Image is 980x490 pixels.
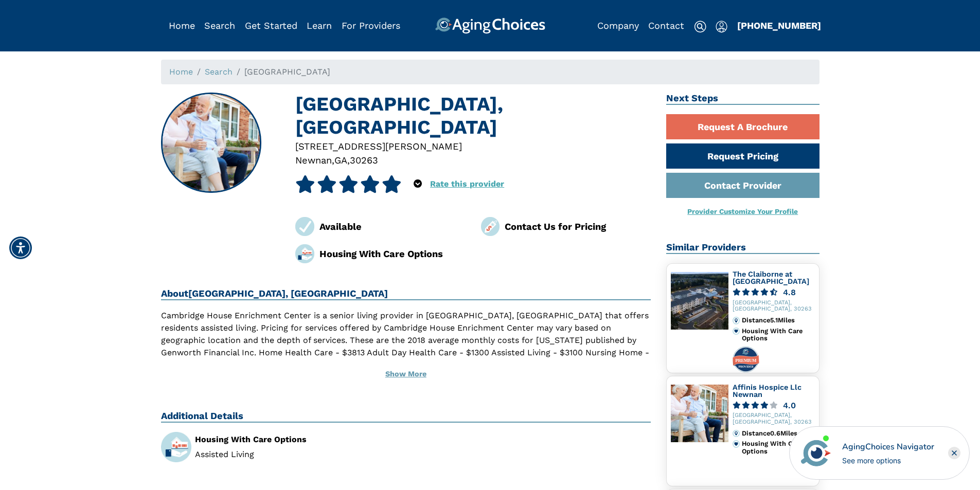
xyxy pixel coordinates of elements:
a: The Claiborne at [GEOGRAPHIC_DATA] [733,270,809,285]
p: Cambridge House Enrichment Center is a senior living provider in [GEOGRAPHIC_DATA], [GEOGRAPHIC_D... [161,310,651,396]
a: 4.0 [733,402,815,409]
h2: Next Steps [666,93,819,105]
h2: Additional Details [161,410,651,423]
div: Popover trigger [204,17,235,34]
li: Assisted Living [195,450,398,459]
a: Search [204,20,235,31]
a: Rate this provider [430,179,504,189]
div: Housing With Care Options [319,247,466,261]
div: [STREET_ADDRESS][PERSON_NAME] [295,139,651,153]
img: distance.svg [733,317,740,324]
span: Newnan [295,155,332,166]
div: See more options [842,455,934,466]
a: Request A Brochure [666,114,819,139]
span: GA [334,155,347,166]
div: Popover trigger [414,175,422,193]
a: Home [169,67,193,77]
div: 4.0 [783,402,796,409]
div: Contact Us for Pricing [505,220,651,233]
div: Close [948,447,960,459]
a: Search [205,67,233,77]
span: , [332,155,334,166]
img: primary.svg [733,328,740,335]
div: 4.8 [783,288,796,296]
img: primary.svg [733,440,740,447]
span: , [347,155,350,166]
div: Housing With Care Options [742,440,814,455]
button: Show More [161,363,651,386]
a: Get Started [245,20,297,31]
img: Cambridge House Enrichment Center, Newnan GA [162,94,260,192]
a: Learn [307,20,332,31]
a: Request Pricing [666,143,819,169]
a: Provider Customize Your Profile [687,207,798,215]
div: Housing With Care Options [195,435,398,444]
div: Accessibility Menu [9,237,32,259]
h1: [GEOGRAPHIC_DATA], [GEOGRAPHIC_DATA] [295,93,651,139]
nav: breadcrumb [161,60,819,84]
div: Distance 0.6 Miles [742,430,814,437]
div: AgingChoices Navigator [842,441,934,453]
div: Available [319,220,466,233]
span: [GEOGRAPHIC_DATA] [244,67,330,77]
a: For Providers [342,20,400,31]
div: 30263 [350,153,378,167]
div: [GEOGRAPHIC_DATA], [GEOGRAPHIC_DATA], 30263 [733,300,815,313]
a: Affinis Hospice Llc Newnan [733,383,801,398]
a: Contact Provider [666,173,819,198]
img: user-icon.svg [716,21,727,33]
a: Home [169,20,195,31]
a: Contact [648,20,684,31]
a: 4.8 [733,288,815,296]
img: AgingChoices [435,17,545,34]
h2: Similar Providers [666,242,819,254]
a: Company [597,20,639,31]
div: [GEOGRAPHIC_DATA], [GEOGRAPHIC_DATA], 30263 [733,412,815,426]
img: avatar [798,435,833,470]
img: search-icon.svg [694,21,706,33]
div: Popover trigger [716,17,727,34]
a: [PHONE_NUMBER] [737,20,821,31]
img: distance.svg [733,430,740,437]
div: Distance 5.1 Miles [742,317,814,324]
div: Housing With Care Options [742,328,814,342]
h2: About [GEOGRAPHIC_DATA], [GEOGRAPHIC_DATA] [161,288,651,300]
img: premium-profile-badge.svg [733,347,759,372]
